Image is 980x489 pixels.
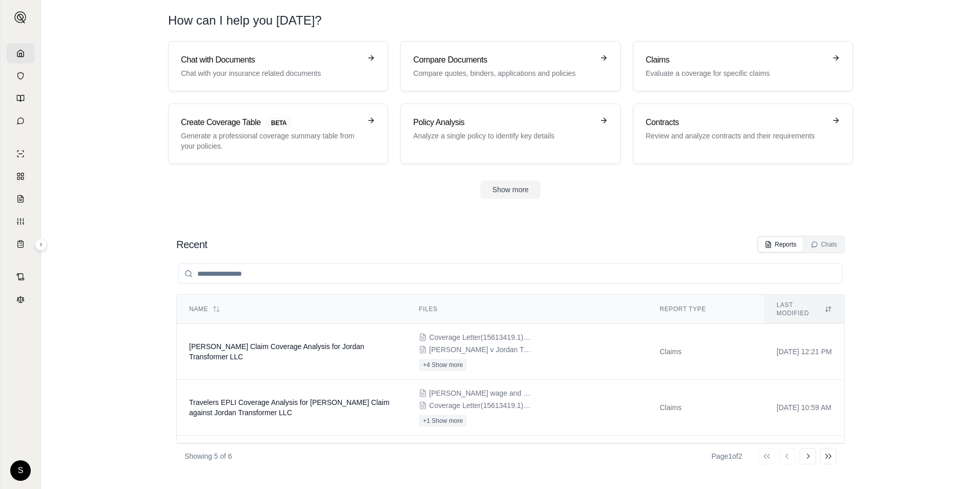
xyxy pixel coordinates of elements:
span: BETA [265,117,293,129]
p: Analyze a single policy to identify key details [413,131,593,141]
a: ClaimsEvaluate a coverage for specific claims [633,41,853,91]
div: S [10,460,31,481]
span: Svensson v Jordan Transformer.pdf [429,344,532,355]
h1: How can I help you [DATE]? [168,12,853,29]
button: Show more [480,180,541,199]
div: Page 1 of 2 [711,451,742,461]
button: Expand sidebar [10,7,31,28]
a: Contract Analysis [7,267,34,287]
a: Claim Coverage [7,189,34,209]
td: [DATE] 12:21 PM [764,324,844,380]
span: Svensson wage and 401k payment.pdf [429,388,532,398]
a: Policy Comparisons [7,166,34,187]
a: Documents Vault [7,66,34,86]
a: Coverage Table [7,234,34,254]
td: [DATE] 10:59 AM [764,380,844,436]
h3: Claims [646,54,826,66]
button: Chats [805,237,843,252]
p: Compare quotes, binders, applications and policies [413,68,593,78]
button: +1 Show more [419,415,467,427]
a: Chat with DocumentsChat with your insurance related documents [168,41,388,91]
div: Name [189,305,394,313]
div: Chats [811,240,837,249]
h2: Recent [176,237,207,252]
h3: Contracts [646,116,826,129]
h3: Create Coverage Table [181,116,361,129]
td: Claims [647,324,764,380]
td: Claims [647,380,764,436]
img: Expand sidebar [14,11,27,24]
a: ContractsReview and analyze contracts and their requirements [633,104,853,164]
th: Files [406,295,647,324]
span: Coverage Letter(15613419.1).pdf [429,332,532,342]
span: Travelers EPLI Coverage Analysis for Joshua Svensson Claim against Jordan Transformer LLC [189,398,390,417]
a: Policy AnalysisAnalyze a single policy to identify key details [400,104,620,164]
a: Chat [7,111,34,131]
button: Expand sidebar [35,238,47,251]
p: Showing 5 of 6 [185,451,232,461]
a: Legal Search Engine [7,289,34,310]
p: Review and analyze contracts and their requirements [646,131,826,141]
th: Report Type [647,295,764,324]
span: Joshua Svensson Claim Coverage Analysis for Jordan Transformer LLC [189,342,364,361]
div: Reports [765,240,797,249]
p: Generate a professional coverage summary table from your policies. [181,131,361,151]
a: Custom Report [7,211,34,232]
h3: Compare Documents [413,54,593,66]
p: Chat with your insurance related documents [181,68,361,78]
p: Evaluate a coverage for specific claims [646,68,826,78]
button: Reports [759,237,803,252]
h3: Chat with Documents [181,54,361,66]
a: Prompt Library [7,88,34,109]
div: Last modified [777,301,832,317]
span: Coverage Letter(15613419.1).pdf [429,400,532,411]
a: Compare DocumentsCompare quotes, binders, applications and policies [400,41,620,91]
button: +4 Show more [419,359,467,371]
a: Home [7,43,34,64]
h3: Policy Analysis [413,116,593,129]
a: Create Coverage TableBETAGenerate a professional coverage summary table from your policies. [168,104,388,164]
a: Single Policy [7,144,34,164]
